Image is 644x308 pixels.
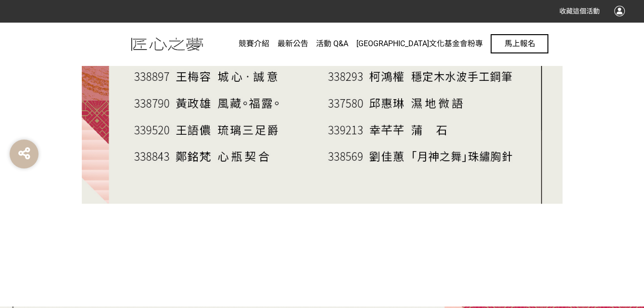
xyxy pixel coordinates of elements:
span: 回到 [299,253,315,262]
a: [GEOGRAPHIC_DATA]文化基金會粉專 [356,22,483,65]
a: 活動 Q&A [316,22,348,65]
span: 最新公告 [278,39,308,48]
span: 馬上報名 [504,39,535,48]
span: 收藏這個活動 [559,7,600,15]
a: 競賽介紹 [239,22,269,65]
a: 最新公告 [278,22,308,65]
img: 第三屆匠心之夢-全國文創工藝競賽 [96,32,239,56]
button: 馬上報名 [491,34,548,53]
span: 競賽介紹 [239,39,269,48]
span: 活動 Q&A [316,39,348,48]
span: 最新公告 [315,253,345,262]
a: 回到最新公告 [293,248,351,268]
span: [GEOGRAPHIC_DATA]文化基金會粉專 [356,39,483,48]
